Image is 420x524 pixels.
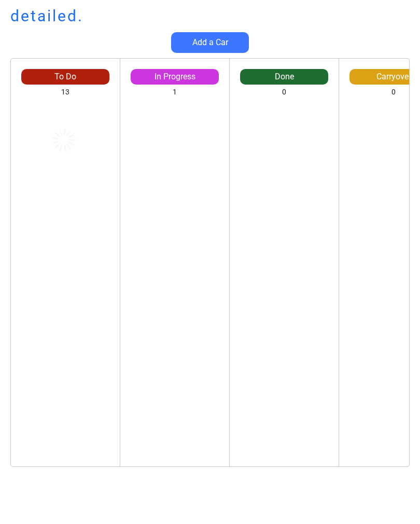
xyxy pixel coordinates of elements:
div: 0 [282,87,286,98]
div: 0 [391,87,396,98]
h1: detailed. [10,5,83,27]
div: Done [240,71,328,82]
div: 13 [61,87,69,98]
div: 1 [173,87,177,98]
div: To Do [21,71,109,82]
button: Add a Car [171,32,249,53]
div: In Progress [131,71,219,82]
